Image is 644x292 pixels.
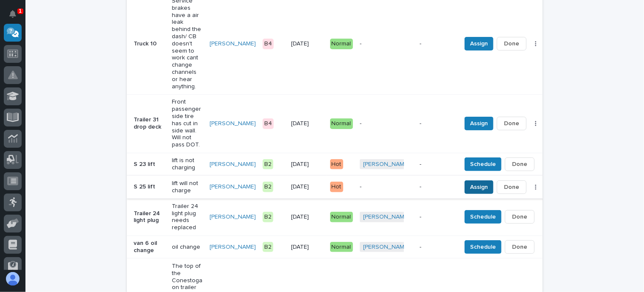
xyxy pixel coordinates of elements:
div: Hot [330,159,343,170]
div: Hot [330,182,343,192]
p: [DATE] [291,40,323,48]
p: - [360,183,413,191]
p: Trailer 24 light plug [134,210,165,225]
p: - [360,40,413,48]
p: S 23 lift [134,161,165,168]
p: [DATE] [291,161,323,168]
button: Assign [465,180,493,194]
button: Schedule [465,210,501,224]
a: [PERSON_NAME] [363,161,409,168]
span: Assign [470,182,488,192]
p: S 25 lift [134,183,165,191]
span: Done [512,212,527,222]
p: lift will not charge [172,180,203,194]
tr: S 23 liftlift is not charging[PERSON_NAME] B2[DATE]Hot[PERSON_NAME] -ScheduleDone [127,153,563,176]
a: [PERSON_NAME] [363,213,409,221]
button: Schedule [465,240,501,254]
button: Done [497,37,526,51]
div: Normal [330,118,353,129]
span: Done [512,159,527,169]
p: [DATE] [291,120,323,127]
p: - [420,161,454,168]
span: Done [512,242,527,252]
p: van 6 oil change [134,240,165,254]
button: users-avatar [4,270,22,288]
div: B2 [263,159,273,170]
button: Assign [465,117,493,130]
p: [DATE] [291,244,323,251]
span: Assign [470,39,488,49]
span: Schedule [470,212,496,222]
p: - [420,40,454,48]
span: Done [504,182,519,192]
tr: S 25 liftlift will not charge[PERSON_NAME] B2[DATE]Hot--AssignDone [127,176,563,199]
tr: Trailer 31 drop deckFront passenger side tire has cut in side wall. Will not pass DOT.[PERSON_NAM... [127,94,563,153]
p: - [420,213,454,221]
a: [PERSON_NAME] [210,40,256,48]
p: oil change [172,244,203,251]
p: - [420,244,454,251]
p: Truck 10 [134,40,165,48]
button: Done [505,210,535,224]
a: [PERSON_NAME] [210,120,256,127]
p: Trailer 24 light plug needs replaced [172,203,203,231]
span: Done [504,118,519,129]
div: Normal [330,39,353,49]
a: [PERSON_NAME] [210,213,256,221]
span: Done [504,39,519,49]
button: Done [497,117,526,130]
span: Schedule [470,159,496,169]
span: Assign [470,118,488,129]
tr: van 6 oil changeoil change[PERSON_NAME] B2[DATE]Normal[PERSON_NAME] -ScheduleDone [127,236,563,258]
p: Trailer 31 drop deck [134,116,165,131]
p: - [420,120,454,127]
a: [PERSON_NAME] [210,244,256,251]
div: Notifications1 [11,10,22,24]
p: Front passenger side tire has cut in side wall. Will not pass DOT. [172,98,203,149]
div: B2 [263,212,273,222]
p: [DATE] [291,183,323,191]
p: 1 [19,8,22,14]
button: Notifications [4,5,22,23]
p: lift is not charging [172,157,203,171]
button: Schedule [465,157,501,171]
a: [PERSON_NAME] [210,183,256,191]
div: B4 [263,39,274,49]
div: Normal [330,242,353,253]
tr: Trailer 24 light plugTrailer 24 light plug needs replaced[PERSON_NAME] B2[DATE]Normal[PERSON_NAME... [127,199,563,236]
a: [PERSON_NAME] [210,161,256,168]
p: [DATE] [291,213,323,221]
button: Done [505,240,535,254]
div: Normal [330,212,353,222]
button: Done [497,180,526,194]
a: [PERSON_NAME] [363,244,409,251]
button: Done [505,157,535,171]
div: B2 [263,182,273,192]
p: - [420,183,454,191]
div: B4 [263,118,274,129]
span: Schedule [470,242,496,252]
p: - [360,120,413,127]
div: B2 [263,242,273,253]
button: Assign [465,37,493,51]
